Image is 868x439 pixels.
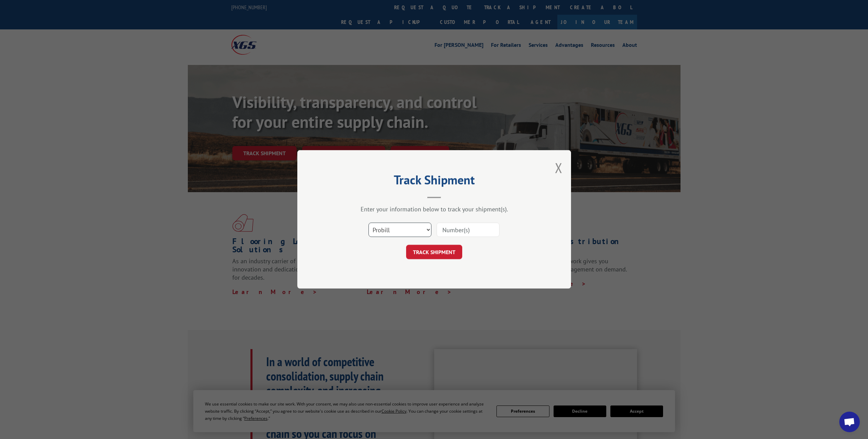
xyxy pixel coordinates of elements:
[555,159,562,177] button: Close modal
[839,412,860,432] div: Open chat
[332,205,537,213] div: Enter your information below to track your shipment(s).
[437,223,500,237] input: Number(s)
[332,175,537,188] h2: Track Shipment
[406,245,462,260] button: TRACK SHIPMENT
